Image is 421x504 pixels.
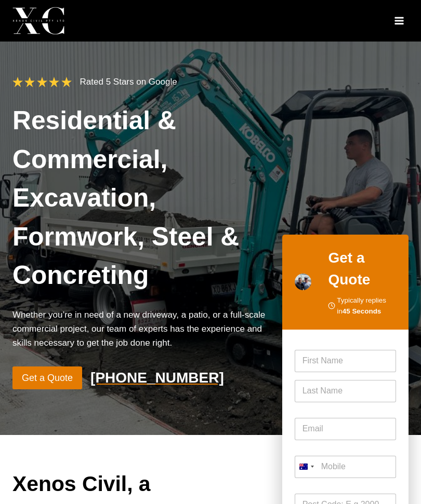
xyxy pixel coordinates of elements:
[22,371,73,386] span: Get a Quote
[295,456,318,478] button: Selected country
[328,247,396,291] h2: Get a Quote
[12,366,82,389] a: Get a Quote
[295,350,396,372] input: First Name
[343,307,381,315] strong: 45 Seconds
[337,295,396,317] span: Typically replies in
[389,12,409,29] button: Open menu
[295,456,396,478] input: Mobile
[80,75,177,89] p: Rated 5 Stars on Google
[12,101,266,295] h1: Residential & Commercial, Excavation, Formwork, Steel & Concreting
[90,367,224,389] a: [PHONE_NUMBER]
[12,308,266,350] p: Whether you’re in need of a new driveway, a patio, or a full-scale commercial project, our team o...
[295,418,396,440] input: Email
[295,380,396,402] input: Last Name
[12,7,64,34] img: Xenos Civil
